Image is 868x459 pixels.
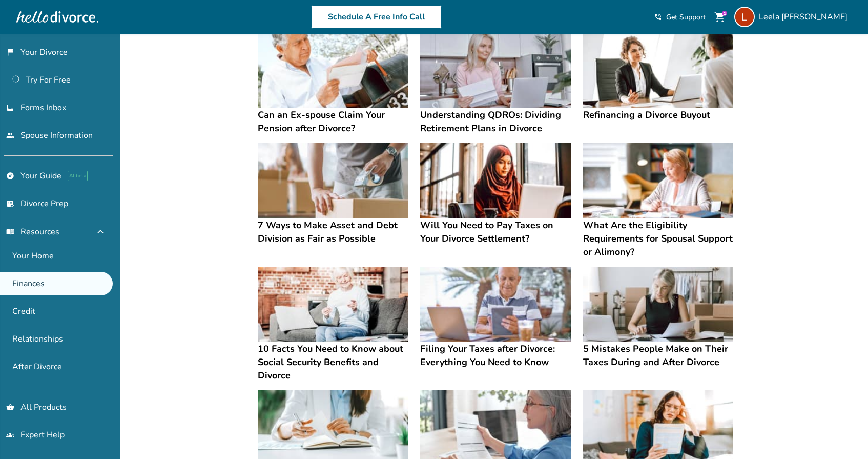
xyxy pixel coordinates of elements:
[722,11,727,16] div: 1
[68,171,88,181] span: AI beta
[583,33,733,122] a: Refinancing a Divorce BuyoutRefinancing a Divorce Buyout
[258,108,408,135] h4: Can an Ex-spouse Claim Your Pension after Divorce?
[94,226,107,238] span: expand_less
[311,5,442,29] a: Schedule A Free Info Call
[420,33,570,135] a: Understanding QDROs: Dividing Retirement Plans in DivorceUnderstanding QDROs: Dividing Retirement...
[759,11,852,23] span: Leela [PERSON_NAME]
[420,33,570,109] img: Understanding QDROs: Dividing Retirement Plans in Divorce
[583,267,733,342] img: 5 Mistakes People Make on Their Taxes During and After Divorce
[258,143,408,245] a: 7 Ways to Make Asset and Debt Division as Fair as Possible7 Ways to Make Asset and Debt Division ...
[714,11,726,23] span: shopping_cart
[654,12,706,22] a: phone_in_talkGet Support
[258,342,408,382] h4: 10 Facts You Need to Know about Social Security Benefits and Divorce
[817,410,868,459] iframe: Chat Widget
[6,172,14,180] span: explore
[666,12,706,22] span: Get Support
[420,143,570,245] a: Will You Need to Pay Taxes on Your Divorce Settlement?Will You Need to Pay Taxes on Your Divorce ...
[583,108,733,122] h4: Refinancing a Divorce Buyout
[420,108,570,135] h4: Understanding QDROs: Dividing Retirement Plans in Divorce
[420,267,570,342] img: Filing Your Taxes after Divorce: Everything You Need to Know
[654,13,662,21] span: phone_in_talk
[420,143,570,218] img: Will You Need to Pay Taxes on Your Divorce Settlement?
[6,131,14,139] span: people
[6,104,14,112] span: inbox
[258,33,408,135] a: Can an Ex-spouse Claim Your Pension after Divorce?Can an Ex-spouse Claim Your Pension after Divorce?
[6,228,14,236] span: menu_book
[583,143,733,258] a: What Are the Eligibility Requirements for Spousal Support or Alimony?What Are the Eligibility Req...
[583,33,733,109] img: Refinancing a Divorce Buyout
[583,218,733,258] h4: What Are the Eligibility Requirements for Spousal Support or Alimony?
[420,267,570,369] a: Filing Your Taxes after Divorce: Everything You Need to KnowFiling Your Taxes after Divorce: Ever...
[583,267,733,369] a: 5 Mistakes People Make on Their Taxes During and After Divorce5 Mistakes People Make on Their Tax...
[258,218,408,245] h4: 7 Ways to Make Asset and Debt Division as Fair as Possible
[6,226,59,237] span: Resources
[258,143,408,218] img: 7 Ways to Make Asset and Debt Division as Fair as Possible
[420,342,570,369] h4: Filing Your Taxes after Divorce: Everything You Need to Know
[420,218,570,245] h4: Will You Need to Pay Taxes on Your Divorce Settlement?
[734,7,755,27] img: Leela
[258,267,408,382] a: 10 Facts You Need to Know about Social Security Benefits and Divorce10 Facts You Need to Know abo...
[258,33,408,109] img: Can an Ex-spouse Claim Your Pension after Divorce?
[583,342,733,369] h4: 5 Mistakes People Make on Their Taxes During and After Divorce
[20,102,66,113] span: Forms Inbox
[6,48,14,56] span: flag_2
[6,199,14,208] span: list_alt_check
[6,403,14,411] span: shopping_basket
[258,267,408,342] img: 10 Facts You Need to Know about Social Security Benefits and Divorce
[6,431,14,439] span: groups
[583,143,733,218] img: What Are the Eligibility Requirements for Spousal Support or Alimony?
